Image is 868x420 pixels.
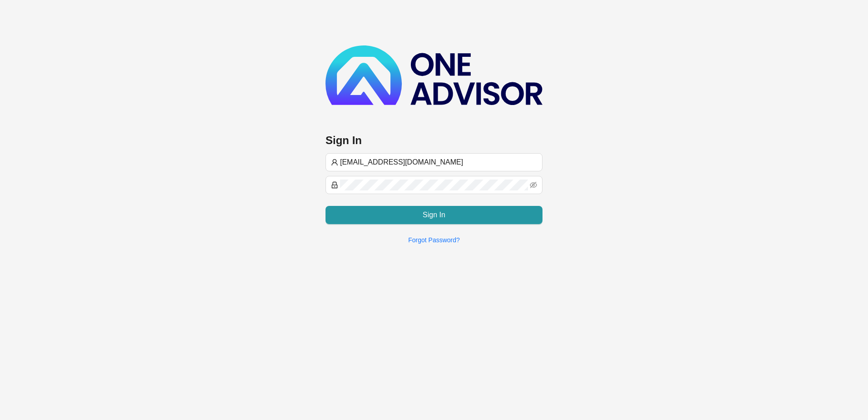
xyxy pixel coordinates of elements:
button: Sign In [325,206,542,224]
input: Username [340,157,537,168]
a: Forgot Password? [408,236,460,244]
span: Sign In [423,210,445,220]
span: eye-invisible [530,181,537,189]
span: lock [331,181,338,189]
h3: Sign In [325,133,542,148]
span: user [331,159,338,166]
img: b89e593ecd872904241dc73b71df2e41-logo-dark.svg [325,45,542,105]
